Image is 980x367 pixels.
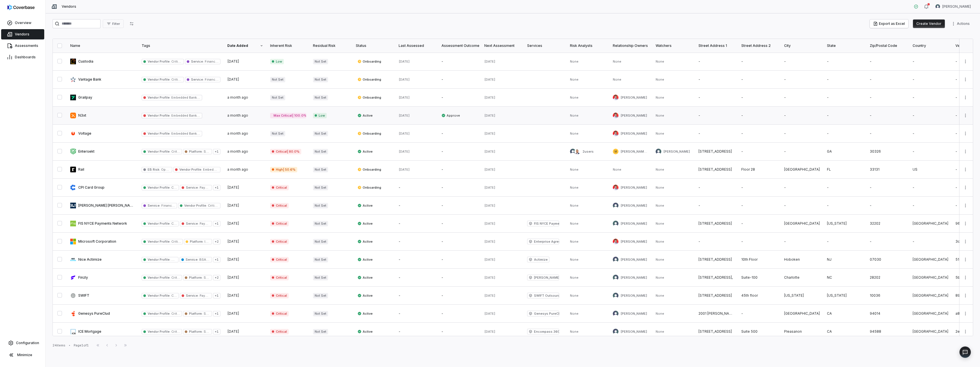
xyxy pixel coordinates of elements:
span: Critical [170,240,182,244]
div: Inherent Risk [270,43,306,48]
span: [PERSON_NAME] [621,204,647,208]
span: + 1 [213,149,220,154]
span: [DATE] [227,203,239,208]
td: - [438,215,481,233]
div: Street Address 2 [741,43,777,48]
span: Active [358,203,373,208]
span: a month ago [227,167,248,171]
div: Relationship Owners [613,43,649,48]
td: Hoboken [781,251,824,269]
td: - [395,179,438,197]
span: FIS NYCE Payments Network [527,221,559,226]
span: Active [358,113,373,118]
span: Low [313,113,327,118]
td: - [738,179,781,197]
td: - [781,71,824,89]
span: [DATE] [227,239,239,244]
span: Vendor Profile : [148,186,170,190]
td: - [909,143,952,161]
td: - [781,143,824,161]
button: More actions [961,255,970,264]
td: - [824,107,866,125]
td: - [909,125,952,143]
td: US [909,161,952,179]
span: [PERSON_NAME] [621,95,647,100]
span: Financial [204,59,219,63]
button: More actions [961,201,970,210]
td: - [738,89,781,107]
td: - [438,179,481,197]
span: Active [358,257,373,262]
span: High | 50.6% [270,167,297,172]
a: Dashboards [1,52,44,62]
td: - [438,71,481,89]
td: - [824,233,866,251]
td: [GEOGRAPHIC_DATA] [781,215,824,233]
span: Assessments [15,43,38,48]
span: + 1 [213,221,220,226]
td: - [824,71,866,89]
td: [US_STATE] [824,215,866,233]
td: [STREET_ADDRESS] [695,161,738,179]
span: Not Set [270,95,285,100]
span: 2 users [583,149,594,153]
span: [DATE] [484,186,495,190]
td: [STREET_ADDRESS] [695,143,738,161]
td: - [438,197,481,215]
span: Max Critical | 100.0% [270,113,306,118]
td: - [866,53,909,71]
td: - [781,179,824,197]
span: Onboarding [358,167,381,172]
span: Vendor Profile : [148,131,170,135]
div: Watchers [656,43,692,48]
span: [DATE] [399,167,410,171]
span: [DATE] [484,167,495,171]
span: a month ago [227,131,248,135]
td: - [866,197,909,215]
span: EB Risk : [148,167,160,171]
span: [DATE] [484,149,495,153]
span: Vendor Profile : [148,240,170,244]
img: Phil Lesh avatar [613,203,618,208]
button: More actions [961,93,970,102]
div: Name [70,43,135,48]
td: - [695,179,738,197]
td: - [781,197,824,215]
span: Active [358,149,373,154]
span: [DATE] [484,204,495,208]
button: More actions [961,273,970,282]
span: Not Set [313,59,328,64]
span: + 1 [213,185,220,190]
td: - [824,89,866,107]
span: [DATE] [484,240,495,244]
td: - [438,125,481,143]
span: Overview [15,21,31,25]
button: More actions [961,327,970,336]
span: Onboarding [358,185,381,190]
button: Minimize [2,349,43,361]
td: - [781,89,824,107]
div: State [827,43,863,48]
div: Last Assessed [399,43,435,48]
span: + 1 [213,311,220,316]
span: Embedded Banking [202,167,233,171]
img: Brittany Green avatar [935,4,940,9]
div: Assessment Outcome [441,43,477,48]
span: Financial [204,77,219,81]
td: - [738,233,781,251]
span: a month ago [227,113,248,117]
span: Financial [160,204,175,208]
span: a month ago [227,95,248,99]
td: - [909,233,952,251]
a: Assessments [1,41,44,51]
span: [DATE] [484,131,495,135]
td: - [781,125,824,143]
div: Services [527,43,563,48]
span: Critical [207,204,219,208]
span: Not Set [313,221,328,226]
td: - [395,215,438,233]
span: Active [358,221,373,226]
button: More actions [961,165,970,174]
td: - [438,251,481,269]
button: Create Vendor [913,19,945,28]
